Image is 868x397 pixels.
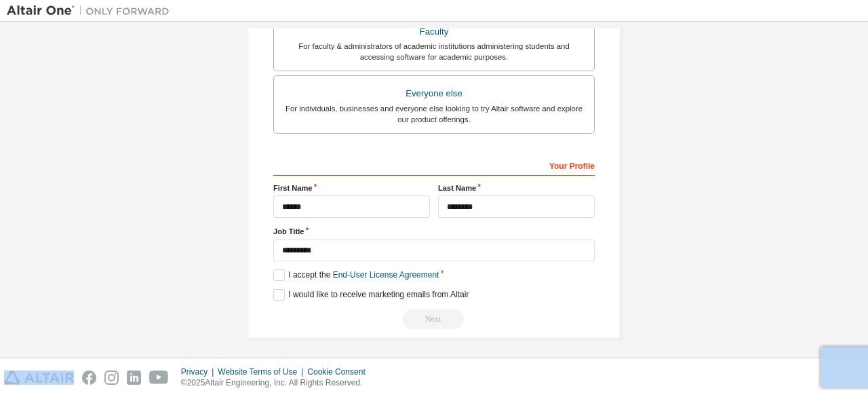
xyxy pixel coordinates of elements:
[273,289,469,301] label: I would like to receive marketing emails from Altair
[218,366,307,377] div: Website Terms of Use
[127,371,141,385] img: linkedin.svg
[307,366,373,377] div: Cookie Consent
[282,41,586,62] div: For faculty & administrators of academic institutions administering students and accessing softwa...
[4,371,74,385] img: altair_logo.svg
[273,269,439,281] label: I accept the
[282,84,586,103] div: Everyone else
[82,371,96,385] img: facebook.svg
[438,183,595,193] label: Last Name
[273,154,595,176] div: Your Profile
[333,270,439,280] a: End-User License Agreement
[273,309,595,329] div: Select your account type to continue
[181,377,374,389] p: © 2025 Altair Engineering, Inc. All Rights Reserved.
[181,366,218,377] div: Privacy
[273,226,595,237] label: Job Title
[149,371,169,385] img: youtube.svg
[104,371,119,385] img: instagram.svg
[273,183,430,193] label: First Name
[282,22,586,41] div: Faculty
[7,4,176,18] img: Altair One
[282,103,586,125] div: For individuals, businesses and everyone else looking to try Altair software and explore our prod...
